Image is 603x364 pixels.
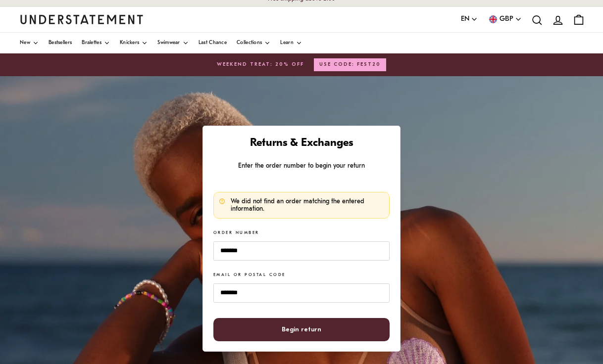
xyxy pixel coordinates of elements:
[82,41,101,45] span: Bralettes
[213,136,390,151] h1: Returns & Exchanges
[49,33,72,53] a: Bestsellers
[20,58,583,71] a: WEEKEND TREAT: 20% OFFUSE CODE: FEST20
[199,33,227,53] a: Last Chance
[199,41,227,45] span: Last Chance
[120,41,139,45] span: Knickers
[488,14,522,25] button: GBP
[213,230,259,236] label: Order Number
[213,272,286,278] label: Email or Postal Code
[314,58,386,71] button: USE CODE: FEST20
[231,198,384,213] p: We did not find an order matching the entered information.
[20,15,144,24] a: Understatement Homepage
[120,33,148,53] a: Knickers
[237,41,262,45] span: Collections
[461,14,478,25] button: EN
[280,41,294,45] span: Learn
[213,161,390,171] p: Enter the order number to begin your return
[500,14,513,25] span: GBP
[237,33,270,53] a: Collections
[280,33,302,53] a: Learn
[20,33,39,53] a: New
[217,61,304,69] span: WEEKEND TREAT: 20% OFF
[20,41,30,45] span: New
[157,41,180,45] span: Swimwear
[49,41,72,45] span: Bestsellers
[282,318,321,341] span: Begin return
[461,14,469,25] span: EN
[157,33,188,53] a: Swimwear
[82,33,110,53] a: Bralettes
[213,318,390,341] button: Begin return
